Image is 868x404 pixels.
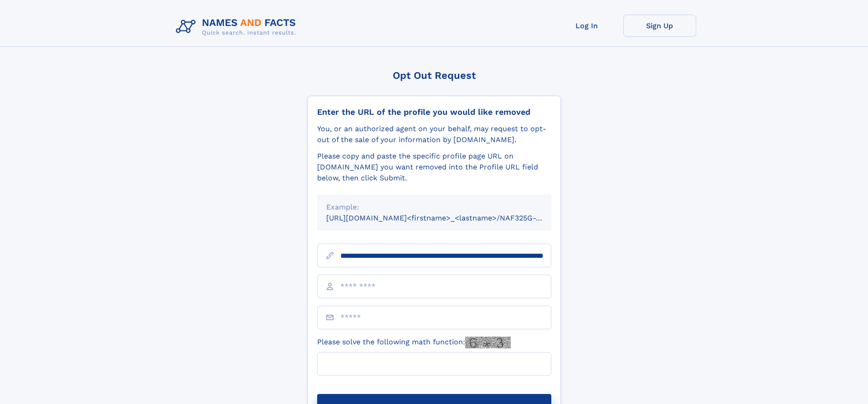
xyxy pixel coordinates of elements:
[317,123,551,145] div: You, or an authorized agent on your behalf, may request to opt-out of the sale of your informatio...
[326,202,542,213] div: Example:
[317,151,551,184] div: Please copy and paste the specific profile page URL on [DOMAIN_NAME] you want removed into the Pr...
[317,107,551,117] div: Enter the URL of the profile you would like removed
[172,15,303,39] img: Logo Names and Facts
[326,214,569,222] small: [URL][DOMAIN_NAME]<firstname>_<lastname>/NAF325G-xxxxxxxx
[317,337,511,348] label: Please solve the following math function:
[308,70,561,81] div: Opt Out Request
[550,15,623,37] a: Log In
[623,15,696,37] a: Sign Up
